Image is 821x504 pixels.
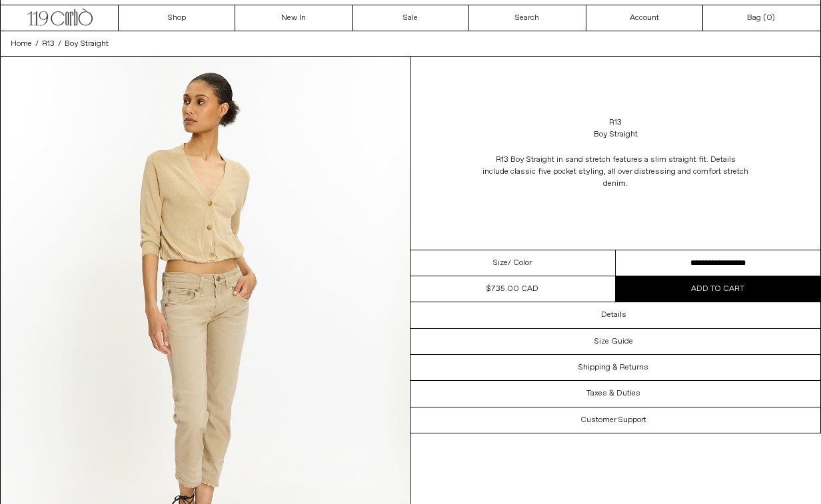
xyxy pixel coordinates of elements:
[235,5,352,31] a: New In
[601,310,626,320] h3: Details
[65,38,109,50] a: Boy Straight
[42,38,55,50] a: R13
[493,257,508,269] span: Size
[508,257,532,269] span: / Color
[469,5,586,31] a: Search
[42,39,55,49] span: R13
[766,13,772,23] span: 0
[616,276,821,302] button: Add to cart
[594,128,638,140] div: Boy Straight
[11,38,32,50] a: Home
[35,38,39,50] span: /
[578,363,648,372] h3: Shipping & Returns
[609,117,622,128] a: R13
[594,337,633,346] h3: Size Guide
[353,5,469,31] a: Sale
[691,284,744,294] span: Add to cart
[580,415,646,425] h3: Customer Support
[586,389,640,398] h3: Taxes & Duties
[766,12,775,24] span: )
[586,5,703,31] a: Account
[11,39,32,49] span: Home
[486,283,538,295] div: $735.00 CAD
[482,154,749,190] div: R13 Boy Straight in sand stretch features a slim straight fit. Details include classic five pocke...
[58,38,61,50] span: /
[65,39,109,49] span: Boy Straight
[703,5,820,31] a: Bag ()
[119,5,235,31] a: Shop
